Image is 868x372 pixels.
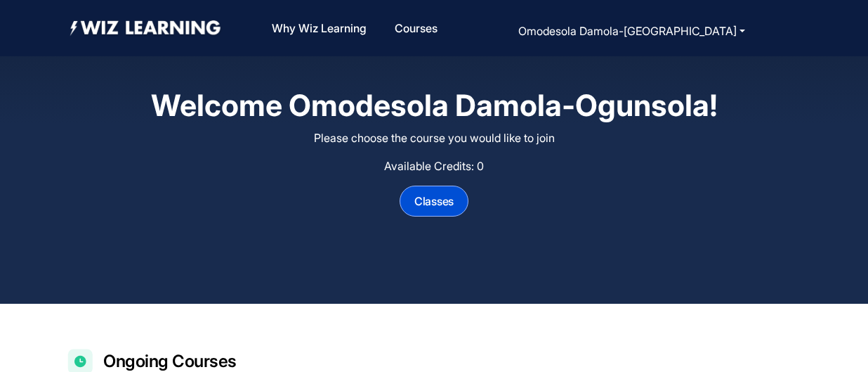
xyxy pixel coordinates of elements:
[266,13,372,44] a: Why Wiz Learning
[96,129,772,146] p: Please choose the course you would like to join
[103,350,237,372] h2: Ongoing Courses
[400,186,468,217] button: Classes
[96,87,772,124] h2: Welcome Omodesola Damola-Ogunsola!
[96,158,772,174] p: Available Credits: 0
[389,13,443,44] a: Courses
[514,21,749,41] button: Omodesola Damola-[GEOGRAPHIC_DATA]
